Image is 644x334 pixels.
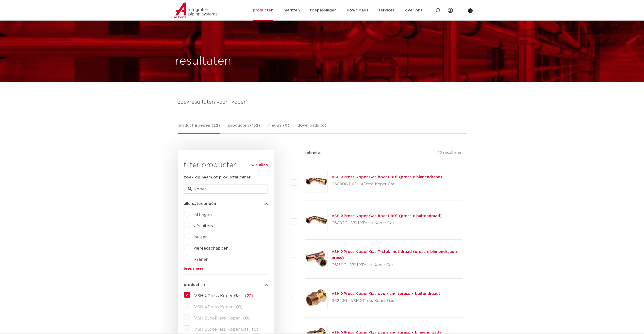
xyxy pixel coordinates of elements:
[305,287,327,309] img: Thumbnail for VSH XPress Koper Gas overgang (press x buitendraad)
[184,202,268,206] button: alle categorieën
[332,219,442,227] p: G6092G | VSH XPress Koper Gas
[245,294,253,298] span: (22)
[437,150,463,158] p: 22 resultaten
[332,292,440,296] a: VSH XPress Koper Gas overgang (press x buitendraad)
[243,316,250,320] span: (0)
[184,283,205,287] span: productlijn
[184,174,251,180] label: zoek op naam of productnummer
[305,170,327,192] img: Thumbnail for VSH XPress Koper Gas bocht 90° (press x binnendraad)
[305,209,327,231] img: Thumbnail for VSH XPress Koper Gas bocht 90° (press x buitendraad)
[184,267,268,270] a: lees meer
[332,180,442,188] p: G6090G | VSH XPress Koper Gas
[194,235,208,239] a: buizen
[184,283,268,287] button: productlijn
[228,123,260,133] a: producten (152)
[297,150,322,156] label: select all
[194,224,213,228] a: afsluiters
[194,246,228,250] a: gereedschappen
[332,297,440,305] p: G6243G | VSH XPress Koper Gas
[184,202,216,206] span: alle categorieën
[251,162,268,168] a: wis alles
[184,185,268,194] input: zoeken
[332,261,463,269] p: G6130G | VSH XPress Koper Gas
[305,248,327,270] img: Thumbnail for VSH XPress Koper Gas T-stuk met draad (press x binnendraad x press)
[194,257,208,262] a: kranen
[332,175,442,179] a: VSH XPress Koper Gas bocht 90° (press x binnendraad)
[298,123,326,133] a: downloads (6)
[178,98,467,106] h4: zoekresultaten voor: 'koper'
[252,327,258,331] span: (0)
[236,305,243,309] span: (0)
[194,294,241,298] span: VSH XPress Koper Gas
[268,123,289,133] a: nieuws (0)
[194,316,240,320] span: VSH SudoPress Koper
[332,214,442,218] a: VSH XPress Koper Gas bocht 90° (press x buitendraad)
[194,327,249,331] span: VSH SudoPress Koper Gas
[178,123,220,134] a: productgroepen (22)
[194,305,233,309] span: VSH XPress Koper
[194,213,212,217] a: fittingen
[332,250,458,260] a: VSH XPress Koper Gas T-stuk met draad (press x binnendraad x press)
[184,160,268,170] h3: filter producten
[175,53,231,69] h1: resultaten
